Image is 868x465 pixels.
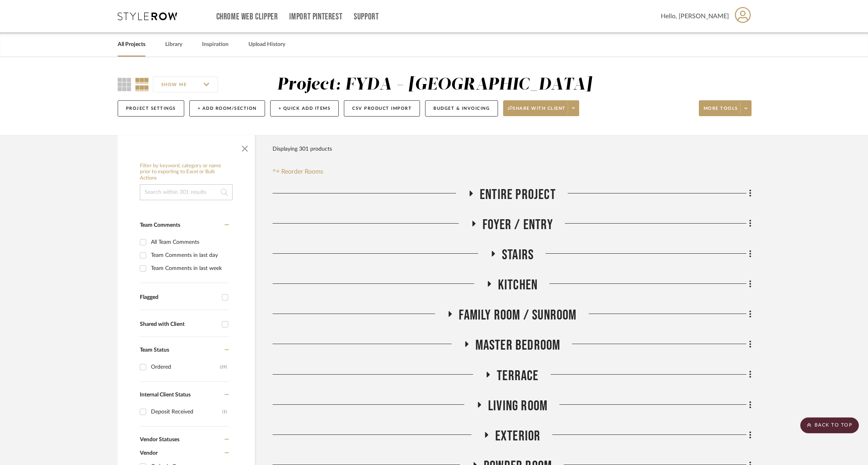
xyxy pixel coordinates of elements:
[151,249,227,262] div: Team Comments in last day
[425,100,498,117] button: Budget & Invoicing
[281,167,323,176] span: Reorder Rooms
[273,167,324,176] button: Reorder Rooms
[222,406,227,418] div: (1)
[699,100,752,116] button: More tools
[498,277,538,294] span: Kitchen
[483,216,553,233] span: Foyer / Entry
[488,398,548,415] span: Living Room
[216,13,278,20] a: Chrome Web Clipper
[189,100,265,117] button: + Add Room/Section
[151,236,227,249] div: All Team Comments
[165,39,182,50] a: Library
[475,337,561,354] span: Master Bedroom
[151,406,222,418] div: Deposit Received
[140,392,191,398] span: Internal Client Status
[495,428,541,445] span: Exterior
[354,13,379,20] a: Support
[289,13,342,20] a: Import Pinterest
[248,39,285,50] a: Upload History
[277,77,592,93] div: Project: FYDA - [GEOGRAPHIC_DATA]
[118,100,184,117] button: Project Settings
[497,367,538,385] span: Terrace
[270,100,339,117] button: + Quick Add Items
[480,186,556,203] span: Entire Project
[140,347,169,353] span: Team Status
[118,39,145,50] a: All Projects
[508,105,566,117] span: Share with client
[344,100,420,117] button: CSV Product Import
[140,437,179,442] span: Vendor Statuses
[459,307,576,324] span: Family Room / Sunroom
[140,184,233,200] input: Search within 301 results
[661,11,729,21] span: Hello, [PERSON_NAME]
[151,262,227,275] div: Team Comments in last week
[502,247,534,264] span: Stairs
[503,100,579,116] button: Share with client
[140,321,218,328] div: Shared with Client
[140,163,233,182] h6: Filter by keyword, category or name prior to exporting to Excel or Bulk Actions
[704,105,738,117] span: More tools
[151,361,220,373] div: Ordered
[140,450,158,456] span: Vendor
[140,222,180,228] span: Team Comments
[140,294,218,301] div: Flagged
[237,139,253,155] button: Close
[220,361,227,373] div: (29)
[273,141,332,157] div: Displaying 301 products
[800,417,859,433] scroll-to-top-button: BACK TO TOP
[202,39,229,50] a: Inspiration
